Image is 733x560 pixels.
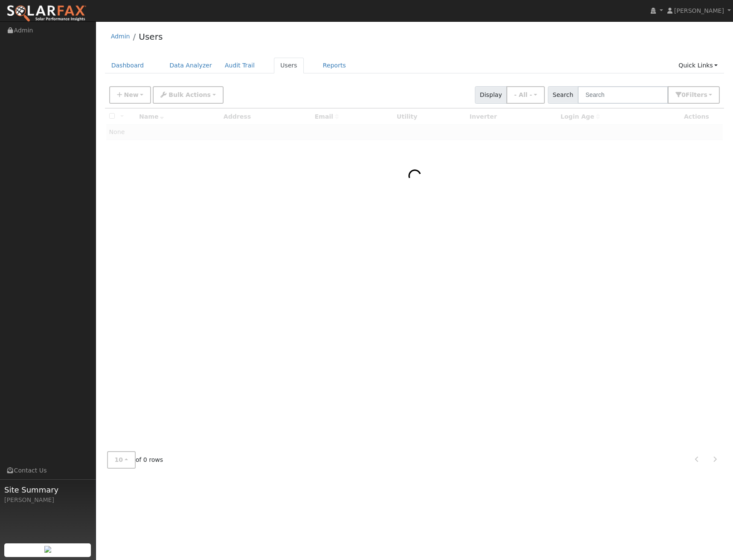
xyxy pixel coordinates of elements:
input: Search [578,86,668,104]
a: Dashboard [105,58,151,73]
span: Search [548,86,578,104]
span: Site Summary [4,484,91,496]
span: s [704,91,707,98]
span: New [124,91,138,98]
button: Bulk Actions [153,86,223,104]
span: of 0 rows [107,451,163,469]
span: Display [475,86,507,104]
a: Data Analyzer [163,58,218,73]
button: - All - [506,86,545,104]
span: Bulk Actions [169,91,211,98]
span: 10 [115,456,123,463]
button: 0Filters [668,86,720,104]
a: Users [139,32,163,42]
span: [PERSON_NAME] [674,7,724,14]
a: Audit Trail [218,58,261,73]
a: Quick Links [672,58,724,73]
a: Reports [317,58,352,73]
span: Filter [686,91,707,98]
button: New [109,86,151,104]
img: retrieve [44,546,51,553]
a: Users [274,58,304,73]
div: [PERSON_NAME] [4,496,91,505]
img: SolarFax [6,5,87,23]
a: Admin [111,33,130,40]
button: 10 [107,451,136,469]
